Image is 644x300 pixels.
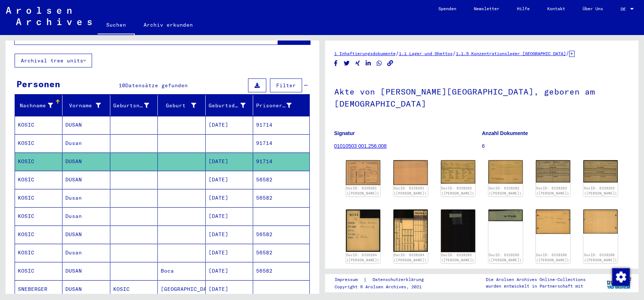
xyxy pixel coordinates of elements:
mat-cell: Dusan [62,207,110,225]
button: Archival tree units [15,54,92,68]
mat-cell: 56582 [253,262,309,280]
img: 001.jpg [536,209,570,234]
div: Zustimmung ändern [612,268,629,285]
div: | [335,276,432,284]
span: / [566,50,569,57]
mat-cell: Dusan [62,244,110,262]
a: DocID: 6339206 ([PERSON_NAME]) [536,253,569,262]
div: Nachname [18,100,62,111]
mat-header-cell: Nachname [15,95,62,116]
img: 001.jpg [536,160,570,182]
mat-cell: [DATE] [206,244,253,262]
mat-cell: [DATE] [206,153,253,170]
div: Vorname [65,100,110,111]
mat-cell: DUSAN [62,171,110,189]
a: Datenschutzerklärung [367,276,432,284]
div: Geburtsdatum [209,102,245,109]
img: 002.jpg [488,209,523,222]
mat-cell: DUSAN [62,153,110,170]
img: 001.jpg [441,209,475,252]
a: DocID: 6339205 ([PERSON_NAME]) [441,253,474,262]
mat-cell: KOSIC [15,134,62,152]
img: 001.jpg [346,209,380,252]
a: 01010503 001.256.008 [334,143,387,149]
div: Geburt‏ [161,100,205,111]
a: DocID: 6339204 ([PERSON_NAME]) [346,253,379,262]
mat-cell: KOSIC [15,244,62,262]
mat-cell: KOSIC [15,189,62,207]
img: 002.jpg [393,209,428,252]
a: 1 Inhaftierungsdokumente [334,51,396,56]
mat-header-cell: Vorname [62,95,110,116]
img: 002.jpg [393,160,428,185]
b: Signatur [334,130,355,136]
mat-cell: Dusan [62,134,110,152]
button: Share on Twitter [343,59,351,68]
mat-cell: KOSIC [15,153,62,170]
h1: Akte von [PERSON_NAME][GEOGRAPHIC_DATA], geboren am [DEMOGRAPHIC_DATA] [334,75,630,119]
mat-header-cell: Geburtsname [110,95,158,116]
a: DocID: 6339204 ([PERSON_NAME]) [394,253,427,262]
mat-cell: [DATE] [206,171,253,189]
a: DocID: 6339205 ([PERSON_NAME]) [489,253,522,262]
p: 6 [482,142,629,150]
a: Archiv erkunden [135,16,202,34]
mat-cell: KOSIC [15,116,62,134]
mat-cell: DUSAN [62,280,110,298]
mat-cell: Dusan [62,189,110,207]
a: DocID: 6339203 ([PERSON_NAME]) [536,186,569,195]
img: Arolsen_neg.svg [6,7,92,25]
mat-header-cell: Geburt‏ [158,95,205,116]
span: Datensätze gefunden [125,82,188,89]
mat-cell: [DATE] [206,280,253,298]
a: DocID: 6339201 ([PERSON_NAME]) [394,186,427,195]
a: 1.1.5 Konzentrationslager [GEOGRAPHIC_DATA] [456,51,566,56]
b: Anzahl Dokumente [482,130,528,136]
div: Prisoner # [256,102,291,109]
a: DocID: 6339203 ([PERSON_NAME]) [584,186,617,195]
mat-cell: 56582 [253,189,309,207]
mat-cell: [GEOGRAPHIC_DATA] [158,280,205,298]
div: Geburtsname [113,102,149,109]
a: DocID: 6339206 ([PERSON_NAME]) [584,253,617,262]
a: DocID: 6339202 ([PERSON_NAME]) [489,186,522,195]
div: Geburt‏ [161,102,196,109]
span: 10 [119,82,125,89]
p: Copyright © Arolsen Archives, 2021 [335,284,432,290]
div: Personen [16,77,60,91]
p: Die Arolsen Archives Online-Collections [486,276,586,283]
button: Share on Xing [354,59,362,68]
mat-cell: DUSAN [62,116,110,134]
span: / [453,50,456,57]
mat-cell: SNEBERGER [15,280,62,298]
mat-header-cell: Geburtsdatum [206,95,253,116]
button: Copy link [386,59,394,68]
button: Filter [270,78,302,92]
a: DocID: 6339202 ([PERSON_NAME]) [441,186,474,195]
mat-cell: KOSIC [15,226,62,243]
a: Suchen [98,16,135,35]
div: Geburtsname [113,100,158,111]
mat-cell: DUSAN [62,262,110,280]
mat-cell: Boca [158,262,205,280]
div: Vorname [65,102,100,109]
img: Zustimmung ändern [612,268,630,286]
mat-cell: 56582 [253,171,309,189]
mat-cell: 56582 [253,244,309,262]
mat-cell: DUSAN [62,226,110,243]
mat-cell: [DATE] [206,189,253,207]
span: Filter [276,82,296,89]
mat-cell: KOSIC [110,280,158,298]
mat-cell: 91714 [253,153,309,170]
mat-cell: KOSIC [15,262,62,280]
mat-cell: [DATE] [206,207,253,225]
mat-cell: 91714 [253,116,309,134]
mat-cell: 91714 [253,134,309,152]
mat-cell: [DATE] [206,226,253,243]
a: DocID: 6339201 ([PERSON_NAME]) [346,186,379,195]
mat-header-cell: Prisoner # [253,95,309,116]
div: Prisoner # [256,100,300,111]
div: Nachname [18,102,53,109]
mat-cell: KOSIC [15,207,62,225]
img: 001.jpg [441,160,475,184]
